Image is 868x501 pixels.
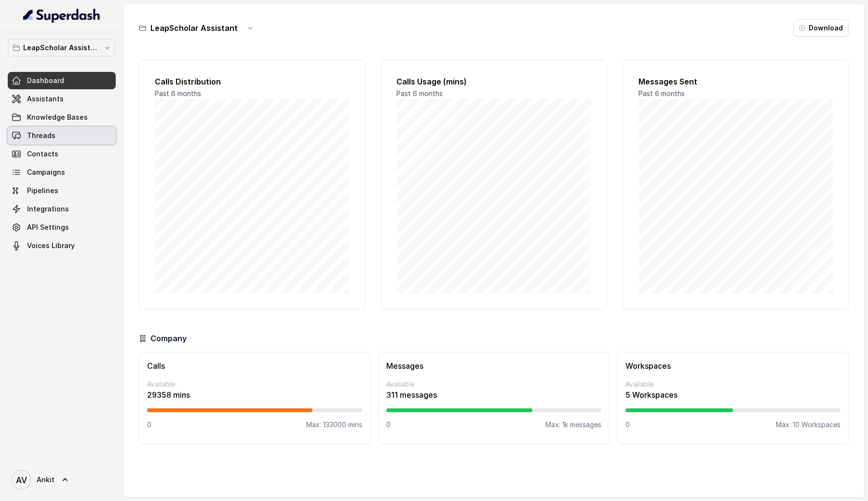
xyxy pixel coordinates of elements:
button: LeapScholar Assistant [8,39,116,56]
h2: Calls Usage (mins) [396,76,591,87]
h3: Company [150,333,187,344]
span: Past 6 months [396,89,443,97]
h3: Calls [147,360,362,372]
span: Campaigns [27,167,65,177]
span: Contacts [27,149,58,159]
p: LeapScholar Assistant [23,42,100,54]
h3: Messages [386,360,601,372]
p: 5 Workspaces [625,389,841,401]
h2: Messages Sent [638,76,833,87]
span: Past 6 months [638,89,685,97]
p: Max: 10 Workspaces [776,420,841,430]
span: Pipelines [27,186,58,195]
a: Knowledge Bases [8,109,116,126]
p: Available [625,379,841,389]
a: Contacts [8,145,116,163]
p: Max: 1k messages [545,420,601,430]
img: light.svg [23,8,101,23]
a: Integrations [8,200,116,218]
a: Dashboard [8,72,116,89]
button: Download [793,19,849,37]
h3: LeapScholar Assistant [150,22,238,34]
span: Past 6 months [155,89,201,97]
span: Threads [27,131,55,140]
a: API Settings [8,219,116,236]
h2: Calls Distribution [155,76,349,87]
text: AV [16,475,27,485]
span: Knowledge Bases [27,112,88,122]
a: Campaigns [8,164,116,181]
a: Ankit [8,466,116,493]
p: 311 messages [386,389,601,401]
span: Integrations [27,204,69,214]
p: 29358 mins [147,389,362,401]
span: Assistants [27,94,64,104]
p: Available [147,379,362,389]
p: 0 [386,420,391,430]
h3: Workspaces [625,360,841,372]
span: Dashboard [27,76,64,85]
p: 0 [147,420,151,430]
p: 0 [625,420,630,430]
span: API Settings [27,223,69,232]
a: Assistants [8,90,116,108]
span: Voices Library [27,241,75,250]
p: Max: 133000 mins [306,420,362,430]
span: Ankit [37,475,54,485]
a: Pipelines [8,182,116,199]
a: Voices Library [8,237,116,254]
a: Threads [8,127,116,144]
p: Available [386,379,601,389]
